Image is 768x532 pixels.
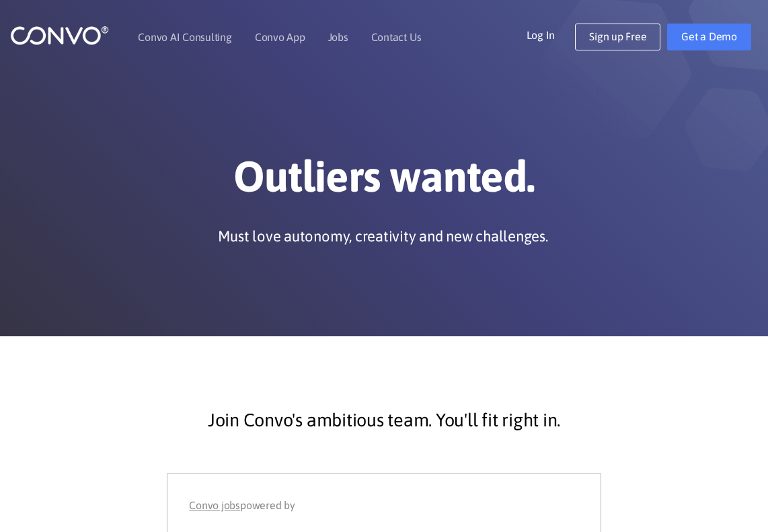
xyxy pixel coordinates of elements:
a: Jobs [328,32,348,42]
a: Get a Demo [667,24,751,50]
a: Contact Us [371,32,422,42]
p: Join Convo's ambitious team. You'll fit right in. [21,404,747,437]
img: logo_1.png [10,25,109,46]
a: Convo jobs [189,496,240,516]
a: Convo AI Consulting [138,32,231,42]
a: Sign up Free [575,24,660,50]
h1: Outliers wanted. [30,151,738,213]
p: Must love autonomy, creativity and new challenges. [218,226,548,246]
a: Convo App [255,32,305,42]
div: powered by [189,496,578,516]
a: Log In [527,24,576,45]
